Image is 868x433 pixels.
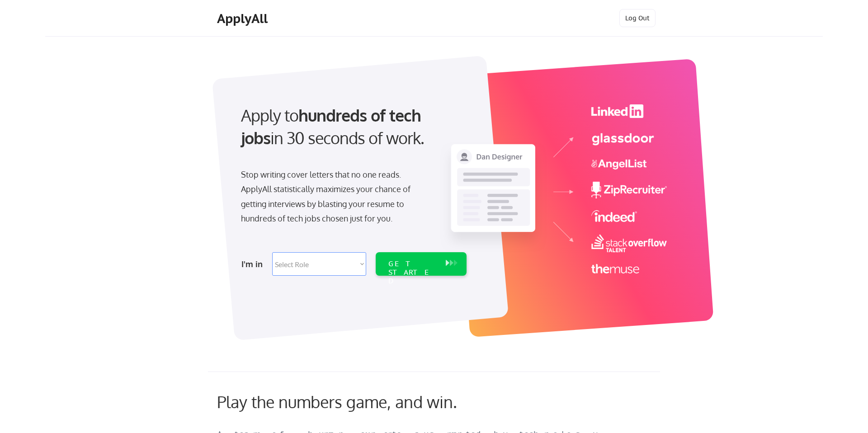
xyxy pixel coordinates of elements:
[217,11,270,26] div: ApplyAll
[217,392,497,411] div: Play the numbers game, and win.
[619,9,656,27] button: Log Out
[241,167,427,226] div: Stop writing cover letters that no one reads. ApplyAll statistically maximizes your chance of get...
[388,259,437,286] div: GET STARTED
[241,105,425,148] strong: hundreds of tech jobs
[241,104,463,150] div: Apply to in 30 seconds of work.
[241,257,267,271] div: I'm in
